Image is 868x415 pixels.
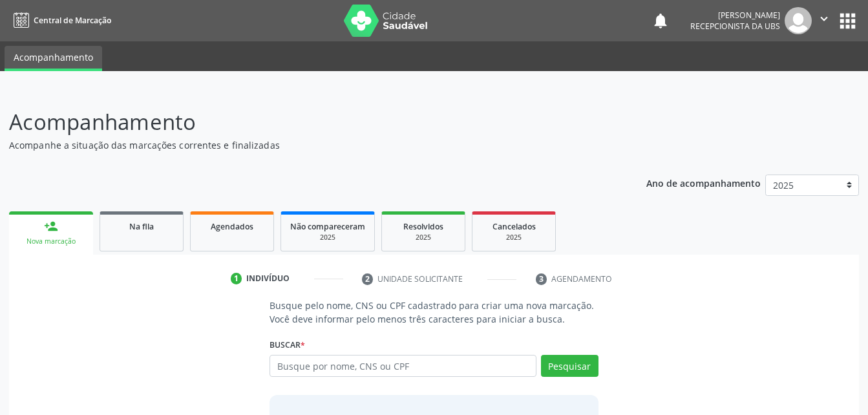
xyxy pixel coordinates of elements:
span: Central de Marcação [34,15,111,26]
span: Na fila [129,221,154,232]
span: Resolvidos [403,221,443,232]
div: 2025 [391,233,456,242]
div: 1 [231,273,242,284]
button: notifications [651,12,670,30]
span: Não compareceram [290,221,365,232]
p: Acompanhe a situação das marcações correntes e finalizadas [9,138,604,152]
div: 2025 [482,233,546,242]
img: img [785,7,812,34]
span: Recepcionista da UBS [690,21,780,32]
input: Busque por nome, CNS ou CPF [270,355,536,377]
button: Pesquisar [541,355,598,377]
span: Cancelados [492,221,536,232]
p: Ano de acompanhamento [646,175,761,191]
p: Busque pelo nome, CNS ou CPF cadastrado para criar uma nova marcação. Você deve informar pelo men... [270,299,598,326]
div: Indivíduo [246,273,290,284]
div: person_add [44,219,58,233]
div: [PERSON_NAME] [690,10,780,21]
div: Nova marcação [18,237,84,246]
p: Acompanhamento [9,106,604,138]
button: apps [836,10,859,32]
a: Acompanhamento [5,46,102,71]
button:  [812,7,836,34]
label: Buscar [270,335,305,355]
a: Central de Marcação [9,10,111,31]
span: Agendados [211,221,253,232]
i:  [817,12,831,26]
div: 2025 [290,233,365,242]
